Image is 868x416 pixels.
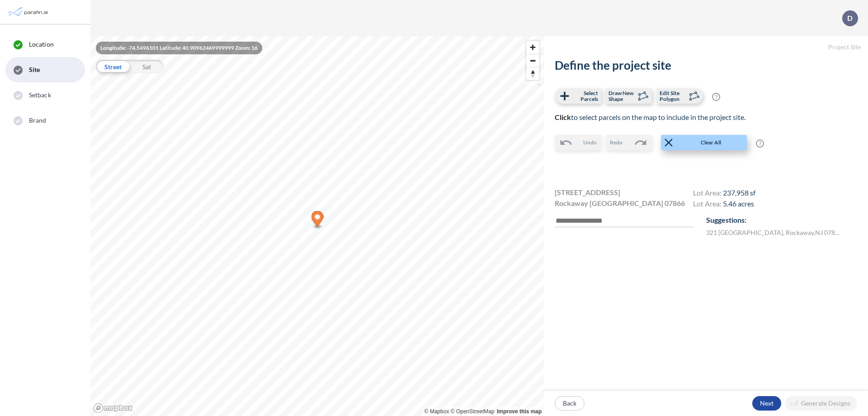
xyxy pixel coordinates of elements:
span: Location [29,40,54,49]
button: Back [555,396,585,411]
span: Edit Site Polygon [660,90,686,102]
p: Next [760,399,774,408]
span: to select parcels on the map to include in the project site. [555,113,745,121]
span: Redo [610,139,623,147]
button: Clear All [661,135,747,150]
span: 5.46 acres [723,199,754,208]
span: Draw New Shape [609,90,635,102]
span: Select Parcels [571,90,598,102]
div: Map marker [311,211,324,230]
h4: Lot Area: [693,199,755,210]
a: Improve this map [497,408,542,415]
span: Undo [583,139,597,147]
div: Sat [130,60,164,73]
img: Parafin [7,4,51,20]
span: ? [712,93,720,101]
h5: Project Site [544,36,868,58]
a: OpenStreetMap [451,408,495,415]
h4: Lot Area: [693,188,755,199]
span: [STREET_ADDRESS] [555,187,620,198]
span: Reset bearing to north [526,67,539,80]
span: Setback [29,91,51,100]
button: Redo [605,135,652,150]
span: Clear All [675,139,746,147]
div: Longitude: -74.5496101 Latitude: 40.90962469999999 Zoom: 16 [96,42,262,54]
a: Mapbox [425,408,449,415]
p: Back [563,399,576,408]
span: 237,958 sf [723,188,755,197]
span: Site [29,65,40,74]
p: Suggestions: [706,215,857,225]
div: Street [96,60,130,73]
button: Zoom in [526,41,539,54]
h2: Define the project site [555,58,857,72]
a: Mapbox homepage [93,403,133,413]
b: Click [555,113,571,121]
button: Zoom out [526,54,539,67]
button: Reset bearing to north [526,67,539,80]
button: Undo [555,135,601,150]
span: Brand [29,116,47,125]
span: Rockaway [GEOGRAPHIC_DATA] 07866 [555,198,685,209]
label: 321 [GEOGRAPHIC_DATA] , Rockaway , NJ 07866 , US [706,228,842,237]
p: D [847,14,853,22]
button: Next [752,396,781,411]
span: ? [756,139,764,148]
canvas: Map [90,36,544,416]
